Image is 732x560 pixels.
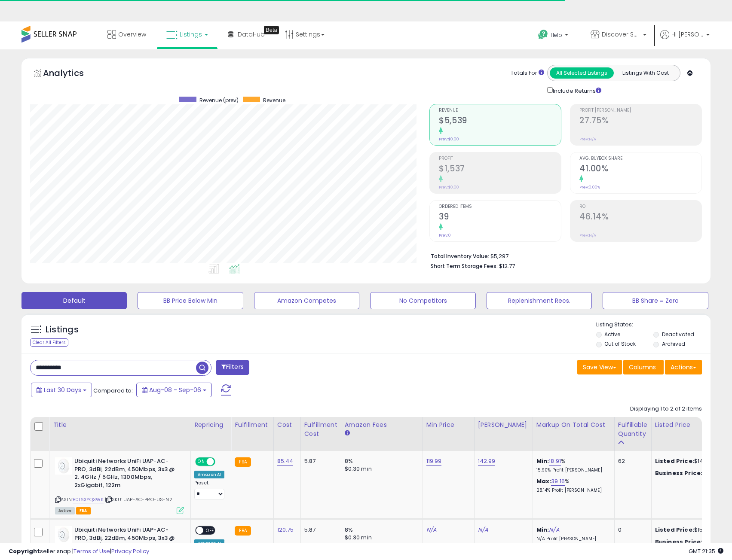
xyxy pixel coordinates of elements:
small: FBA [235,457,251,467]
span: Hi [PERSON_NAME] [671,30,704,39]
label: Out of Stock [604,340,636,347]
span: $12.77 [499,262,515,270]
p: 15.90% Profit [PERSON_NAME] [536,467,608,473]
div: 8% [345,526,416,534]
div: Tooltip anchor [264,26,279,34]
b: Ubiquiti Networks UniFi UAP-AC-PRO, 3dBi, 22dBm, 450Mbps, 3x3 @ 2. 4GHz / 5GHz, 1300Mbps, 2xGigab... [74,457,179,491]
div: % [536,478,608,493]
a: N/A [426,526,437,534]
h2: 39 [439,212,561,223]
span: Ordered Items [439,204,561,209]
div: Listed Price [655,420,729,429]
small: Prev: N/A [579,137,596,142]
button: Listings With Cost [613,67,677,79]
label: Deactivated [662,331,694,338]
div: Fulfillable Quantity [618,420,648,438]
a: DataHub [222,21,271,47]
button: Replenishment Recs. [487,292,592,309]
span: Aug-08 - Sep-06 [149,386,201,394]
b: Business Price: [655,469,702,477]
label: Active [604,331,620,338]
small: Prev: $0.00 [439,185,459,190]
div: 0 [618,526,645,534]
a: Listings [160,21,214,47]
label: Archived [662,340,685,347]
div: Include Returns [541,85,612,95]
a: 39.16 [551,477,565,486]
button: No Competitors [370,292,475,309]
small: Prev: 0.00% [579,185,600,190]
h2: 41.00% [579,164,701,175]
div: Totals For [511,69,544,77]
a: 120.75 [277,526,294,534]
span: Profit [439,156,561,161]
span: Compared to: [93,387,133,395]
div: Displaying 1 to 2 of 2 items [630,405,702,413]
a: 85.44 [277,457,294,466]
span: OFF [203,527,217,534]
a: 119.99 [426,457,442,466]
span: OFF [214,458,228,466]
span: Avg. Buybox Share [579,156,701,161]
button: Aug-08 - Sep-06 [136,383,212,397]
a: Hi [PERSON_NAME] [660,30,710,49]
a: Discover Savings [584,21,653,49]
div: seller snap | | [9,548,149,556]
b: Listed Price: [655,526,694,534]
span: ON [196,458,207,466]
i: Get Help [538,29,548,40]
button: Last 30 Days [31,383,92,397]
span: Help [551,31,562,39]
li: $5,297 [431,250,695,261]
div: $0.30 min [345,465,416,473]
button: Default [21,292,127,309]
a: B016XYQ3WK [73,496,104,503]
h5: Listings [46,324,79,336]
h2: $5,539 [439,116,561,127]
div: Title [53,420,187,429]
span: Listings [180,30,202,39]
h2: $1,537 [439,164,561,175]
a: Help [531,23,577,49]
a: Privacy Policy [111,547,149,555]
div: Repricing [194,420,227,429]
b: Min: [536,457,549,465]
span: Discover Savings [602,30,640,39]
div: Amazon Fees [345,420,419,429]
div: $139.99 [655,469,726,477]
div: [PERSON_NAME] [478,420,529,429]
span: Revenue [439,108,561,113]
span: DataHub [238,30,265,39]
p: 28.14% Profit [PERSON_NAME] [536,487,608,493]
button: Columns [623,360,664,374]
h5: Analytics [43,67,101,81]
b: Max: [536,477,551,485]
button: BB Share = Zero [603,292,708,309]
div: % [536,457,608,473]
span: All listings currently available for purchase on Amazon [55,507,75,514]
a: N/A [478,526,488,534]
span: Profit [PERSON_NAME] [579,108,701,113]
a: 142.99 [478,457,496,466]
a: Overview [101,21,153,47]
div: 5.87 [304,526,334,534]
span: 2025-10-7 21:35 GMT [689,547,723,555]
span: Columns [629,363,656,371]
span: Overview [118,30,146,39]
span: | SKU: UAP-AC-PRO-US-N2 [105,496,172,503]
small: Prev: 0 [439,233,451,238]
div: ASIN: [55,457,184,513]
div: $154.99 [655,526,726,534]
button: Filters [216,360,249,375]
div: Fulfillment [235,420,270,429]
strong: Copyright [9,547,40,555]
div: Cost [277,420,297,429]
small: Prev: N/A [579,233,596,238]
button: All Selected Listings [550,67,614,79]
small: Prev: $0.00 [439,137,459,142]
div: Markup on Total Cost [536,420,611,429]
button: Amazon Competes [254,292,359,309]
a: 18.91 [549,457,561,466]
th: The percentage added to the cost of goods (COGS) that forms the calculator for Min & Max prices. [533,417,614,451]
div: $0.30 min [345,534,416,542]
